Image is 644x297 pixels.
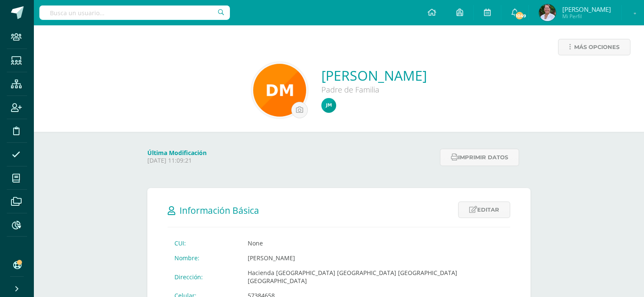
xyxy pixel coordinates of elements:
p: [DATE] 11:09:21 [147,157,433,164]
div: Padre de Familia [321,84,427,95]
td: Hacienda [GEOGRAPHIC_DATA] [GEOGRAPHIC_DATA] [GEOGRAPHIC_DATA] [GEOGRAPHIC_DATA] [241,265,510,288]
td: None [241,236,510,251]
input: Busca un usuario... [39,5,230,20]
span: Información Básica [180,204,259,216]
span: Más opciones [574,39,619,55]
button: Imprimir datos [440,149,519,166]
a: Más opciones [558,39,630,55]
h4: Última Modificación [147,149,433,157]
span: Mi Perfil [562,13,611,20]
img: a3ebd9b038fd4d4255922799918a0c8a.png [321,98,336,113]
a: Editar [458,202,510,218]
td: CUI: [168,236,241,251]
td: Nombre: [168,251,241,265]
span: 1049 [515,11,524,20]
a: [PERSON_NAME] [321,66,427,84]
td: [PERSON_NAME] [241,251,510,265]
img: 62661f6c681e5bb7106abfc6e2c33da8.png [253,64,306,117]
span: [PERSON_NAME] [562,5,611,14]
td: Dirección: [168,265,241,288]
img: c08af6a0912aaf38e7ead85ceef700d2.png [539,4,556,21]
